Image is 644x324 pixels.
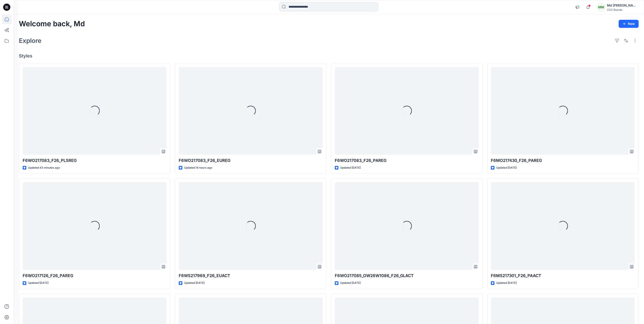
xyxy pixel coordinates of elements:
[496,281,517,285] p: Updated [DATE]
[335,157,479,164] p: F6WO217083_F26_PAREG
[340,281,361,285] p: Updated [DATE]
[607,3,638,8] div: Md [PERSON_NAME]
[335,273,479,279] p: F6WO217085_OW26W1086_F26_GLACT
[184,165,212,170] p: Updated 14 hours ago
[28,165,60,170] p: Updated 43 minutes ago
[491,273,635,279] p: F6MS217301_F26_PAACT
[23,157,167,164] p: F6WO217083_F26_PLSREG
[619,20,639,28] button: New
[179,273,323,279] p: F6WS217969_F26_EUACT
[179,157,323,164] p: F6WO217083_F26_EUREG
[597,3,605,11] div: MM
[28,281,49,285] p: Updated [DATE]
[607,8,638,11] div: CSC Brands
[340,165,361,170] p: Updated [DATE]
[496,165,517,170] p: Updated [DATE]
[19,53,639,59] h4: Styles
[19,37,42,44] h2: Explore
[184,281,205,285] p: Updated [DATE]
[491,157,635,164] p: F6MO217430_F26_PAREG
[23,273,167,279] p: F6WO217126_F26_PAREG
[19,20,85,28] h2: Welcome back, Md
